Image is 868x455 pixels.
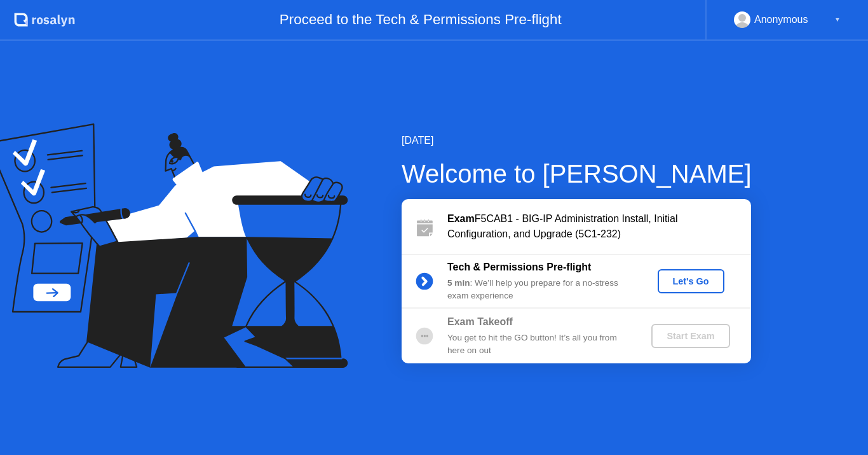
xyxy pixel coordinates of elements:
button: Start Exam [651,324,729,348]
div: : We’ll help you prepare for a no-stress exam experience [447,277,630,303]
div: Welcome to [PERSON_NAME] [402,155,752,193]
div: You get to hit the GO button! It’s all you from here on out [447,332,630,358]
div: Anonymous [754,11,808,28]
b: Exam [447,213,475,224]
b: 5 min [447,278,470,288]
b: Exam Takeoff [447,316,513,327]
b: Tech & Permissions Pre-flight [447,262,591,272]
div: Start Exam [656,331,724,341]
div: [DATE] [402,133,752,148]
div: ▼ [834,11,841,28]
div: Let's Go [663,276,719,286]
button: Let's Go [658,269,724,293]
div: F5CAB1 - BIG-IP Administration Install, Initial Configuration, and Upgrade (5C1-232) [447,211,751,242]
